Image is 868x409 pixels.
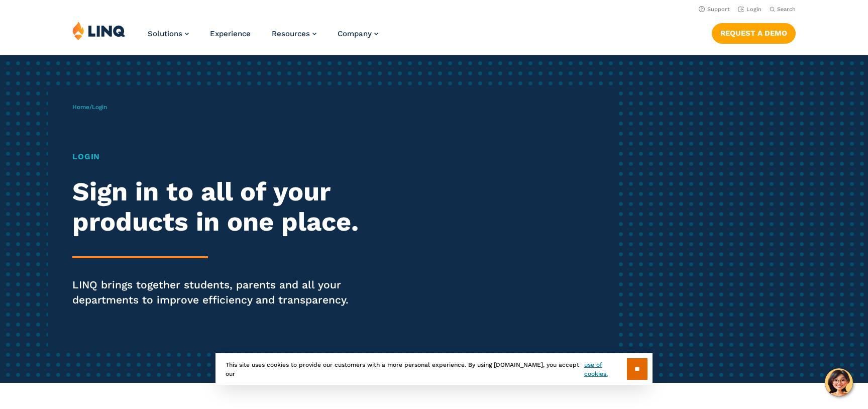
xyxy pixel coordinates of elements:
a: Support [699,6,730,13]
p: LINQ brings together students, parents and all your departments to improve efficiency and transpa... [72,277,407,308]
h1: Login [72,151,407,163]
nav: Primary Navigation [148,21,378,54]
a: Resources [272,29,316,38]
a: Solutions [148,29,189,38]
button: Open Search Bar [770,6,796,13]
span: / [72,104,107,111]
span: Solutions [148,29,182,38]
span: Resources [272,29,310,38]
nav: Button Navigation [712,21,796,43]
a: use of cookies. [584,360,627,378]
h2: Sign in to all of your products in one place. [72,177,407,237]
span: Login [92,104,107,111]
a: Experience [210,29,251,38]
a: Request a Demo [712,23,796,43]
div: This site uses cookies to provide our customers with a more personal experience. By using [DOMAIN... [215,353,653,385]
button: Hello, have a question? Let’s chat. [825,368,853,396]
span: Company [338,29,372,38]
span: Search [777,6,796,13]
a: Login [738,6,762,13]
a: Home [72,104,89,111]
a: Company [338,29,378,38]
img: LINQ | K‑12 Software [72,21,126,40]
